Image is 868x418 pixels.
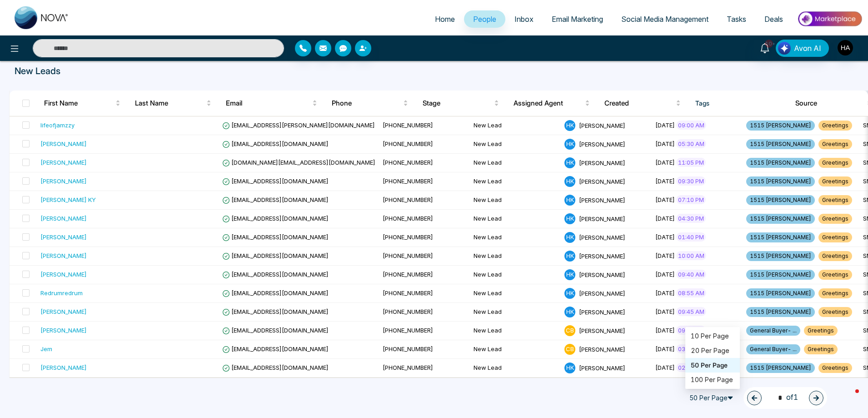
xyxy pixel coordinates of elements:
span: H K [564,120,575,131]
span: Greetings [818,214,852,224]
td: New Lead [470,172,561,191]
span: 1515 [PERSON_NAME] [746,363,815,373]
span: 01:40 PM [676,232,706,242]
span: [PHONE_NUMBER] [383,252,433,259]
a: Email Marketing [543,10,612,28]
span: H K [564,139,575,150]
span: [DATE] [655,327,675,334]
span: [PERSON_NAME] [579,271,625,278]
span: 10+ [765,40,773,48]
span: [DATE] [655,159,675,166]
span: Greetings [818,232,852,242]
div: 10 Per Page [691,331,734,341]
span: [EMAIL_ADDRESS][DOMAIN_NAME] [222,289,329,297]
span: [PHONE_NUMBER] [383,233,433,241]
span: People [473,15,496,24]
span: 09:30 PM [676,176,706,186]
span: [PHONE_NUMBER] [383,196,433,203]
span: [PHONE_NUMBER] [383,140,433,147]
span: 1515 [PERSON_NAME] [746,251,815,261]
a: People [464,10,505,28]
span: 11:05 PM [676,158,706,167]
span: [DATE] [655,233,675,241]
span: [PERSON_NAME] [579,196,625,203]
a: Tasks [718,10,755,28]
span: H K [564,363,575,373]
div: 50 Per Page [685,358,740,373]
span: Created [604,98,674,109]
span: 1515 [PERSON_NAME] [746,139,815,149]
span: [DATE] [655,364,675,371]
span: 08:55 AM [676,288,706,297]
div: [PERSON_NAME] [40,214,87,223]
span: Deals [764,15,783,24]
td: New Lead [470,284,561,303]
span: [DOMAIN_NAME][EMAIL_ADDRESS][DOMAIN_NAME] [222,159,375,166]
td: New Lead [470,340,561,359]
span: Greetings [818,121,852,131]
span: 1515 [PERSON_NAME] [746,288,815,298]
span: [DATE] [655,121,675,129]
div: [PERSON_NAME] [40,232,87,242]
span: Greetings [818,158,852,168]
div: [PERSON_NAME] [40,251,87,260]
div: [PERSON_NAME] [40,158,87,167]
div: 10 Per Page [685,329,740,343]
iframe: Intercom live chat [837,387,859,409]
span: 1515 [PERSON_NAME] [746,270,815,280]
span: of 1 [773,392,798,404]
span: Greetings [818,251,852,261]
span: 09:00 AM [676,121,706,130]
span: [PERSON_NAME] [579,140,625,147]
td: New Lead [470,247,561,266]
span: H K [564,288,575,299]
div: Redrumredrum [40,288,83,297]
span: Greetings [818,307,852,317]
span: H K [564,195,575,206]
div: lifeofjamzzy [40,121,75,130]
span: Greetings [818,176,852,186]
span: 07:10 PM [676,195,706,204]
span: [PHONE_NUMBER] [383,364,433,371]
th: Tags [688,91,788,116]
span: Greetings [818,139,852,149]
span: 50 Per Page [685,391,740,405]
span: [DATE] [655,252,675,259]
span: 09:30 PM [676,326,706,335]
span: [DATE] [655,271,675,278]
span: Email Marketing [552,15,603,24]
span: [DATE] [655,196,675,203]
span: [DATE] [655,215,675,222]
span: [PERSON_NAME] [579,159,625,166]
a: 10+ [754,40,776,55]
span: 09:45 AM [676,307,706,316]
th: Stage [415,91,506,116]
span: Tasks [727,15,746,24]
div: 20 Per Page [685,343,740,358]
th: Created [597,91,688,116]
a: Inbox [505,10,543,28]
span: H K [564,269,575,280]
span: H K [564,176,575,187]
span: [EMAIL_ADDRESS][DOMAIN_NAME] [222,196,329,203]
img: Market-place.gif [797,9,863,29]
div: 20 Per Page [691,346,734,356]
span: 10:00 AM [676,251,706,260]
span: Last Name [135,98,205,109]
div: [PERSON_NAME] [40,270,87,279]
span: Social Media Management [621,15,708,24]
span: [EMAIL_ADDRESS][PERSON_NAME][DOMAIN_NAME] [222,121,375,129]
td: New Lead [470,228,561,247]
img: User Avatar [838,40,853,55]
span: First Name [44,98,114,109]
td: New Lead [470,116,561,135]
span: 1515 [PERSON_NAME] [746,232,815,242]
span: [PERSON_NAME] [579,233,625,241]
img: Nova CRM Logo [15,6,69,29]
span: C B [564,325,575,336]
td: New Lead [470,303,561,322]
span: General Buyer- ... [746,326,800,336]
a: Deals [755,10,792,28]
span: [PERSON_NAME] [579,327,625,334]
th: Phone [324,91,415,116]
